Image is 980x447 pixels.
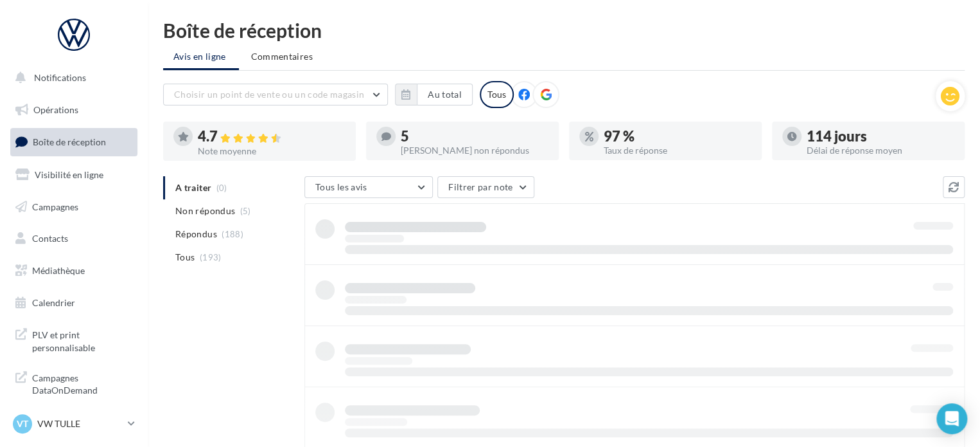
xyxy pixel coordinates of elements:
[8,321,140,359] a: PLV et print personnalisable
[401,129,548,143] div: 5
[10,412,137,436] a: VT VW TULLE
[8,128,140,156] a: Boîte de réception
[8,64,135,91] button: Notifications
[32,369,132,397] span: Campagnes DataOnDemand
[251,51,313,62] span: Commentaires
[175,205,235,217] span: Non répondus
[401,146,548,155] div: [PERSON_NAME] non répondus
[175,228,217,241] span: Répondus
[198,147,346,156] div: Note moyenne
[8,194,140,221] a: Campagnes
[37,417,123,430] p: VW TULLE
[8,161,140,188] a: Visibilité en ligne
[807,146,954,155] div: Délai de réponse moyen
[395,84,473,105] button: Au total
[32,297,75,308] span: Calendrier
[17,417,28,430] span: VT
[33,136,106,147] span: Boîte de réception
[240,206,251,216] span: (5)
[198,129,346,144] div: 4.7
[480,81,514,108] div: Tous
[936,403,967,434] div: Open Intercom Messenger
[163,21,965,40] div: Boîte de réception
[32,201,78,212] span: Campagnes
[417,84,473,105] button: Au total
[163,84,388,105] button: Choisir un point de vente ou un code magasin
[222,229,243,239] span: (188)
[174,89,364,100] span: Choisir un point de vente ou un code magasin
[32,233,68,244] span: Contacts
[8,364,140,402] a: Campagnes DataOnDemand
[8,257,140,284] a: Médiathèque
[33,104,78,115] span: Opérations
[35,169,103,180] span: Visibilité en ligne
[8,289,140,316] a: Calendrier
[200,252,222,262] span: (193)
[32,265,85,276] span: Médiathèque
[34,72,86,83] span: Notifications
[807,129,954,143] div: 114 jours
[8,96,140,123] a: Opérations
[175,251,195,264] span: Tous
[604,146,751,155] div: Taux de réponse
[32,326,132,354] span: PLV et print personnalisable
[604,129,751,143] div: 97 %
[8,225,140,252] a: Contacts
